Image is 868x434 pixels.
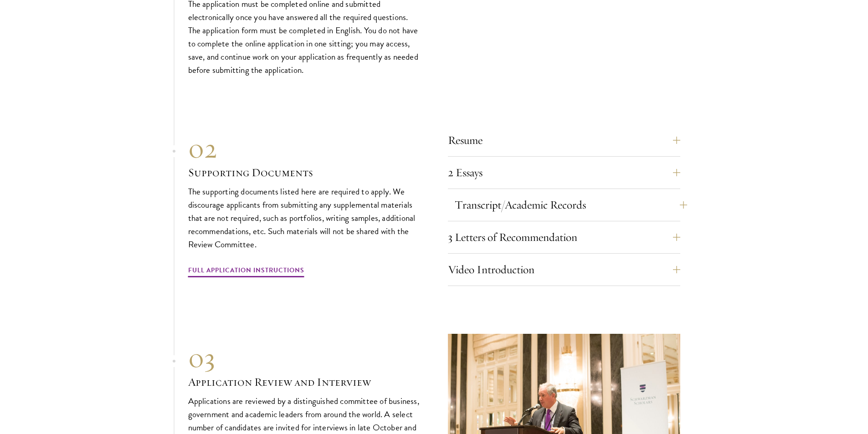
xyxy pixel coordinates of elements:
[448,226,680,248] button: 3 Letters of Recommendation
[448,259,680,281] button: Video Introduction
[188,265,304,279] a: Full Application Instructions
[455,194,687,216] button: Transcript/Academic Records
[188,374,421,390] h3: Application Review and Interview
[188,132,421,165] div: 02
[188,342,421,374] div: 03
[448,129,680,151] button: Resume
[188,185,421,251] p: The supporting documents listed here are required to apply. We discourage applicants from submitt...
[188,165,421,180] h3: Supporting Documents
[448,162,680,184] button: 2 Essays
